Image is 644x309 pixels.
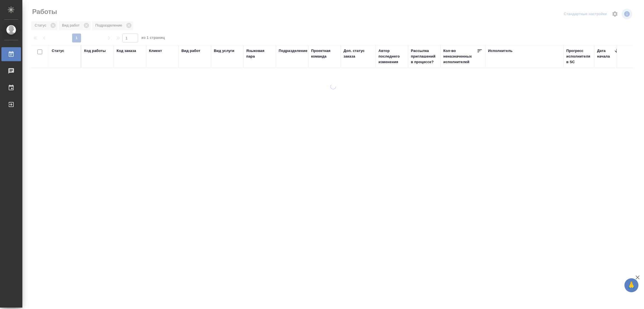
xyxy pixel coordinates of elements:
div: Дата начала [597,48,614,59]
div: Код работы [84,48,106,54]
div: Вид услуги [214,48,235,54]
div: Статус [52,48,64,54]
div: Кол-во неназначенных исполнителей [443,48,477,65]
span: 🙏 [627,279,636,291]
div: Исполнитель [488,48,513,54]
button: 🙏 [624,278,638,292]
div: Клиент [149,48,162,54]
div: Прогресс исполнителя в SC [566,48,591,65]
div: Вид работ [181,48,200,54]
div: Код заказа [117,48,136,54]
div: Языковая пара [246,48,273,59]
div: Автор последнего изменения [378,48,405,65]
div: Проектная команда [311,48,338,59]
div: Рассылка приглашений в процессе? [411,48,438,65]
div: Подразделение [279,48,307,54]
div: Доп. статус заказа [344,48,373,59]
